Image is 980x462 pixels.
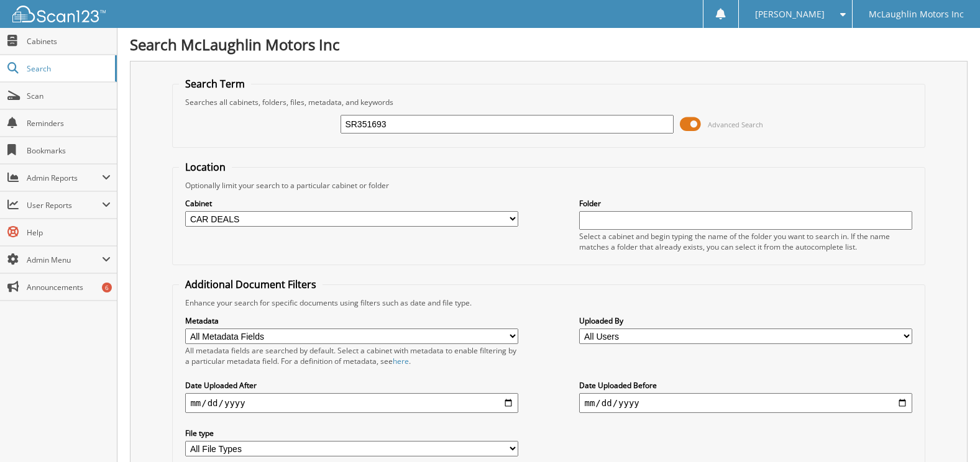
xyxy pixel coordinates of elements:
input: start [185,393,518,413]
span: Admin Reports [27,173,102,183]
legend: Location [179,160,232,174]
a: here [393,356,409,366]
span: Help [27,227,111,238]
span: Scan [27,91,111,101]
label: Uploaded By [579,315,912,326]
span: User Reports [27,200,102,211]
span: Search [27,63,109,74]
label: Cabinet [185,198,518,209]
legend: Additional Document Filters [179,278,323,291]
label: Folder [579,198,912,209]
div: 6 [102,283,112,292]
span: Admin Menu [27,255,102,265]
span: Cabinets [27,36,111,47]
span: McLaughlin Motors Inc [869,11,964,18]
input: end [579,393,912,413]
h1: Search McLaughlin Motors Inc [130,34,968,55]
label: Date Uploaded Before [579,380,912,391]
span: Advanced Search [708,120,763,129]
label: Metadata [185,315,518,326]
span: Announcements [27,282,111,292]
div: Select a cabinet and begin typing the name of the folder you want to search in. If the name match... [579,231,912,252]
iframe: Chat Widget [918,402,980,462]
span: Reminders [27,118,111,129]
legend: Search Term [179,77,251,91]
img: scan123-logo-white.svg [12,6,106,22]
div: Optionally limit your search to a particular cabinet or folder [179,180,918,191]
label: Date Uploaded After [185,380,518,391]
span: Bookmarks [27,145,111,156]
div: Enhance your search for specific documents using filters such as date and file type. [179,297,918,308]
span: [PERSON_NAME] [755,11,825,18]
div: Searches all cabinets, folders, files, metadata, and keywords [179,97,918,107]
label: File type [185,428,518,438]
div: All metadata fields are searched by default. Select a cabinet with metadata to enable filtering b... [185,345,518,366]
